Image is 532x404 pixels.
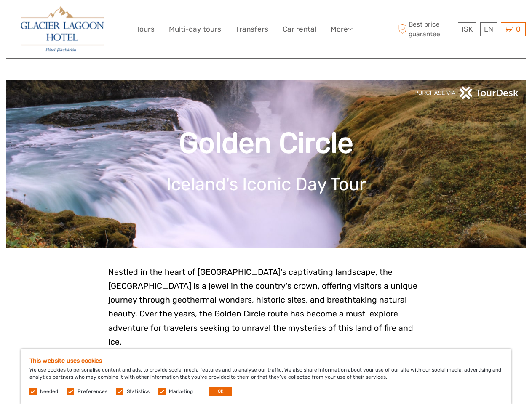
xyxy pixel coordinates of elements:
h1: Iceland's Iconic Day Tour [19,174,513,195]
button: OK [209,387,232,396]
h5: This website uses cookies [29,357,503,364]
label: Needed [40,388,58,395]
img: 2790-86ba44ba-e5e5-4a53-8ab7-28051417b7bc_logo_big.jpg [21,6,104,52]
button: Open LiveChat chat widget [97,13,107,23]
h1: Golden Circle [19,126,513,160]
label: Preferences [78,388,107,395]
span: Nestled in the heart of [GEOGRAPHIC_DATA]'s captivating landscape, the [GEOGRAPHIC_DATA] is a jew... [108,267,417,347]
div: We use cookies to personalise content and ads, to provide social media features and to analyse ou... [21,349,511,404]
span: ISK [462,25,473,33]
a: Multi-day tours [169,23,221,35]
a: Tours [136,23,155,35]
a: More [331,23,353,35]
a: Transfers [235,23,268,35]
img: PurchaseViaTourDeskwhite.png [414,86,519,99]
label: Marketing [169,388,193,395]
a: Car rental [283,23,316,35]
div: EN [480,22,497,36]
p: We're away right now. Please check back later! [12,15,95,21]
label: Statistics [127,388,150,395]
span: Best price guarantee [396,20,456,38]
span: 0 [515,25,522,33]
